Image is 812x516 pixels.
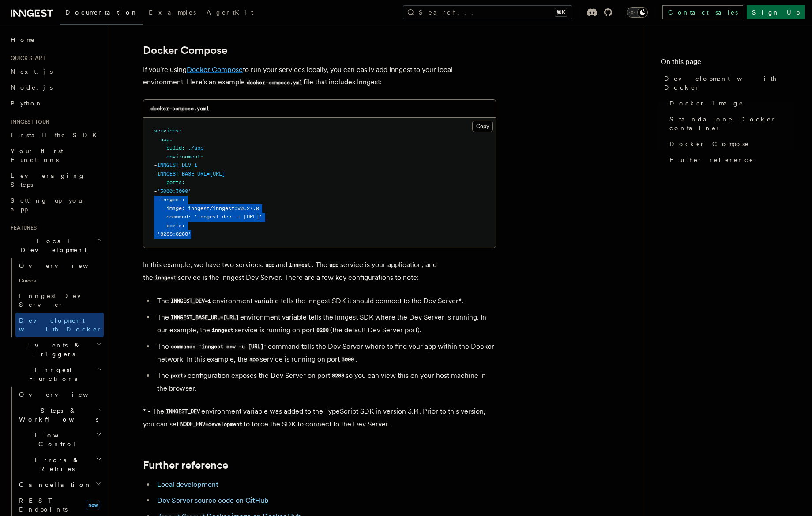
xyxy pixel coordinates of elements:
span: Further reference [669,155,754,164]
span: Flow Control [15,431,96,448]
a: Dev Server source code on GitHub [157,496,269,505]
code: NODE_ENV=development [179,421,244,428]
a: Docker image [666,95,794,111]
a: Node.js [7,79,104,95]
span: - [154,171,157,177]
a: Development with Docker [661,71,794,95]
span: Setting up your app [11,197,86,213]
code: app [263,261,276,269]
code: docker-compose.yaml [150,105,209,112]
code: 8288 [315,327,330,334]
a: Examples [143,3,201,24]
span: Quick start [7,55,45,62]
a: Docker Compose [187,65,243,74]
li: The environment variable tells the Inngest SDK where the Dev Server is running. In our example, t... [154,311,496,337]
a: Contact sales [662,5,743,19]
span: : [182,196,185,203]
span: Your first Functions [11,147,63,163]
code: 8288 [330,372,346,380]
span: Docker Compose [669,139,749,148]
code: INNGEST_DEV=1 [169,298,212,305]
span: Standalone Docker container [669,115,794,132]
span: build [166,145,182,151]
a: Sign Up [747,5,805,19]
span: ports [166,179,182,185]
span: Inngest tour [7,118,49,125]
a: Inngest Dev Server [15,288,104,313]
span: REST Endpoints [19,497,68,513]
span: Overview [19,262,110,269]
a: Further reference [666,152,794,168]
button: Inngest Functions [7,362,104,387]
span: Documentation [65,9,138,16]
li: The configuration exposes the Dev Server on port so you can view this on your host machine in the... [154,369,496,395]
button: Errors & Retries [15,452,104,477]
span: Install the SDK [11,132,102,139]
code: docker-compose.yml [245,79,304,87]
span: 'inngest dev -u [URL]' [194,214,262,220]
button: Events & Triggers [7,337,104,362]
span: Inngest Dev Server [19,292,94,308]
code: INNGEST_DEV [164,408,201,415]
li: The command tells the Dev Server where to find your app within the Docker network. In this exampl... [154,340,496,366]
span: : [182,145,185,151]
span: Development with Docker [19,317,102,333]
span: INNGEST_DEV=1 [157,162,197,168]
a: Setting up your app [7,192,104,217]
span: Cancellation [15,480,92,489]
button: Copy [472,121,493,132]
span: Local Development [7,237,96,254]
span: Overview [19,391,110,398]
button: Search...⌘K [403,5,572,19]
span: : [182,222,185,229]
button: Toggle dark mode [627,7,648,18]
a: Home [7,32,104,48]
a: Standalone Docker container [666,111,794,136]
p: * - The environment variable was added to the TypeScript SDK in version 3.14. Prior to this versi... [143,405,496,431]
code: 3000 [340,356,355,363]
span: new [86,500,100,510]
span: : [169,136,173,143]
span: Events & Triggers [7,341,96,358]
p: In this example, we have two services: and . The service is your application, and the service is ... [143,259,496,284]
span: - [154,188,157,194]
span: Steps & Workflows [15,406,98,424]
a: Docker Compose [143,44,227,56]
span: Errors & Retries [15,456,96,473]
span: Leveraging Steps [11,172,85,188]
a: Your first Functions [7,143,104,168]
a: Python [7,95,104,111]
code: INNGEST_BASE_URL=[URL] [169,314,240,321]
span: : [179,128,182,134]
a: Further reference [143,459,228,471]
span: Guides [15,274,104,288]
span: : [182,179,185,185]
h4: On this page [661,56,794,71]
button: Local Development [7,233,104,258]
span: Inngest Functions [7,365,95,383]
button: Cancellation [15,477,104,493]
span: environment [166,154,200,160]
code: ports [169,372,188,380]
code: inngest [210,327,235,334]
span: : [188,214,191,220]
a: AgentKit [201,3,259,24]
a: Documentation [60,3,143,25]
a: Overview [15,258,104,274]
span: Home [11,35,35,44]
span: command [166,214,188,220]
span: - [154,231,157,237]
span: : [182,205,185,211]
span: image [166,205,182,211]
span: inngest/inngest:v0.27.0 [188,205,259,211]
span: ports [166,222,182,229]
kbd: ⌘K [555,8,567,17]
code: app [327,261,340,269]
span: ./app [188,145,203,151]
span: Examples [149,9,196,16]
a: Docker Compose [666,136,794,152]
span: '3000:3000' [157,188,191,194]
span: - [154,162,157,168]
span: services [154,128,179,134]
a: Development with Docker [15,313,104,337]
